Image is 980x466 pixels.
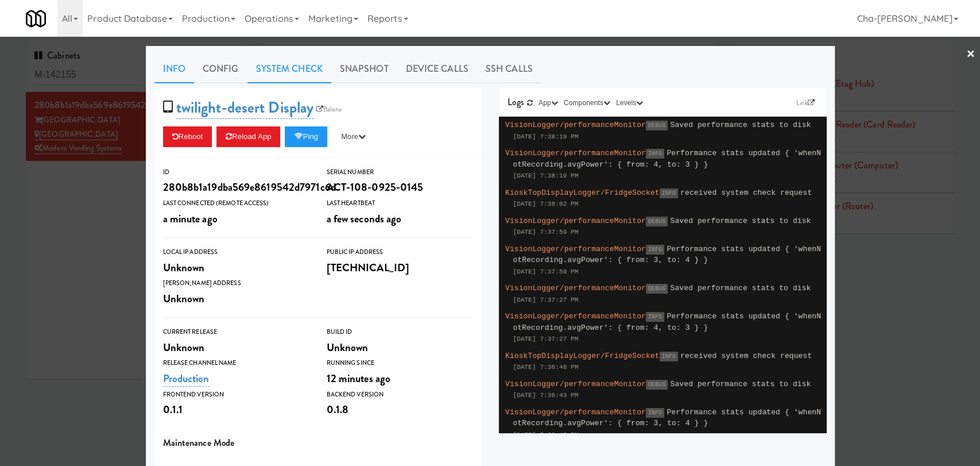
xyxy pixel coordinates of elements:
span: Maintenance Mode [163,436,235,449]
span: received system check request [680,188,812,197]
span: VisionLogger/performanceMonitor [505,312,646,321]
a: Config [194,55,247,83]
span: [DATE] 7:38:19 PM [513,172,579,179]
span: Saved performance stats to disk [670,217,811,225]
a: Production [163,371,210,387]
span: KioskTopDisplayLogger/FridgeSocket [505,188,660,197]
span: [DATE] 7:38:19 PM [513,133,579,140]
span: [DATE] 7:37:59 PM [513,229,579,236]
span: Saved performance stats to disk [670,121,811,129]
span: [DATE] 7:37:59 PM [513,268,579,275]
div: [TECHNICAL_ID] [327,258,473,278]
span: [DATE] 7:36:43 PM [513,432,579,438]
span: Performance stats updated { 'whenNotRecording.avgPower': { from: 3, to: 4 } } [513,245,822,265]
span: Performance stats updated { 'whenNotRecording.avgPower': { from: 4, to: 3 } } [513,312,822,332]
span: received system check request [680,352,812,360]
span: Saved performance stats to disk [670,380,811,388]
span: Performance stats updated { 'whenNotRecording.avgPower': { from: 4, to: 3 } } [513,149,822,169]
div: ID [163,167,309,178]
span: Performance stats updated { 'whenNotRecording.avgPower': { from: 3, to: 4 } } [513,408,822,428]
button: Ping [285,126,327,147]
div: Last Connected (Remote Access) [163,198,309,209]
a: System Check [247,55,331,83]
span: [DATE] 7:37:27 PM [513,296,579,303]
div: Release Channel Name [163,357,309,369]
div: Build Id [327,326,473,338]
span: 12 minutes ago [327,371,390,386]
div: 0.1.1 [163,400,309,419]
div: Public IP Address [327,247,473,258]
a: twilight-desert Display [176,97,313,119]
div: Frontend Version [163,389,309,400]
span: INFO [646,149,664,159]
div: Unknown [163,338,309,357]
div: Local IP Address [163,247,309,258]
span: VisionLogger/performanceMonitor [505,408,646,417]
span: Saved performance stats to disk [670,284,811,292]
span: a minute ago [163,211,218,226]
div: Unknown [163,289,309,309]
a: Info [154,55,194,83]
button: Levels [613,97,646,109]
div: ACT-108-0925-0145 [327,178,473,197]
span: [DATE] 7:37:27 PM [513,336,579,342]
span: [DATE] 7:36:43 PM [513,392,579,399]
span: VisionLogger/performanceMonitor [505,245,646,253]
span: a few seconds ago [327,211,402,226]
span: [DATE] 7:36:48 PM [513,364,579,371]
span: [DATE] 7:38:02 PM [513,201,579,207]
button: Reboot [163,126,212,147]
div: Unknown [163,258,309,278]
a: Link [793,97,818,109]
span: DEBUG [646,380,668,390]
span: INFO [646,408,664,418]
div: 280b8b1a19dba569e8619542d7971c6d [163,178,309,197]
a: Snapshot [331,55,397,83]
div: Running Since [327,357,473,369]
div: [PERSON_NAME] Address [163,278,309,289]
div: Current Release [163,326,309,338]
span: VisionLogger/performanceMonitor [505,149,646,157]
img: Micromart [26,9,46,29]
div: Last Heartbeat [327,198,473,209]
button: App [536,97,561,109]
span: DEBUG [646,121,668,130]
button: Reload App [216,126,280,147]
a: × [966,37,975,72]
a: SSH Calls [477,55,541,83]
button: Components [561,97,613,109]
a: Device Calls [397,55,477,83]
button: More [332,126,375,147]
span: Logs [508,95,524,109]
a: Balena [313,103,344,115]
div: Backend Version [327,389,473,400]
span: DEBUG [646,217,668,226]
span: VisionLogger/performanceMonitor [505,284,646,292]
span: DEBUG [646,284,668,294]
span: INFO [646,245,664,255]
span: INFO [660,352,678,361]
span: KioskTopDisplayLogger/FridgeSocket [505,352,660,360]
span: VisionLogger/performanceMonitor [505,217,646,225]
div: Serial Number [327,167,473,178]
span: VisionLogger/performanceMonitor [505,121,646,129]
span: INFO [660,188,678,198]
div: 0.1.8 [327,400,473,419]
span: INFO [646,312,664,322]
span: VisionLogger/performanceMonitor [505,380,646,388]
div: Unknown [327,338,473,357]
